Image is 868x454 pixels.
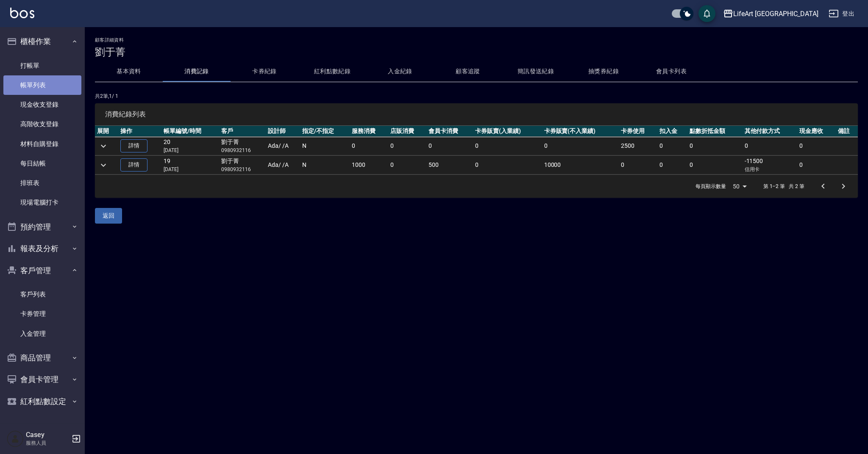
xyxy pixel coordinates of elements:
[3,173,81,193] a: 排班表
[426,126,473,137] th: 會員卡消費
[388,137,427,155] td: 0
[657,137,688,155] td: 0
[3,390,81,412] button: 紅利點數設定
[3,368,81,390] button: 會員卡管理
[3,134,81,154] a: 材料自購登錄
[473,126,542,137] th: 卡券販賣(入業績)
[720,5,822,22] button: LifeArt [GEOGRAPHIC_DATA]
[95,92,858,100] p: 共 2 筆, 1 / 1
[3,238,81,260] button: 報表及分析
[26,431,69,439] h5: Casey
[3,56,81,75] a: 打帳單
[637,61,705,82] button: 會員卡列表
[729,175,750,198] div: 50
[350,137,388,155] td: 0
[696,183,726,190] p: 每頁顯示數量
[657,156,688,174] td: 0
[743,156,797,174] td: -11500
[825,6,858,22] button: 登出
[350,126,388,137] th: 服務消費
[118,126,161,137] th: 操作
[95,208,122,224] button: 返回
[300,156,350,174] td: N
[388,126,427,137] th: 店販消費
[300,137,350,155] td: N
[10,8,34,18] img: Logo
[542,126,619,137] th: 卡券販賣(不入業績)
[797,156,836,174] td: 0
[570,61,637,82] button: 抽獎券紀錄
[221,147,264,154] p: 0980932116
[231,61,298,82] button: 卡券紀錄
[219,156,266,174] td: 劉于菁
[120,158,147,172] a: 詳情
[95,46,858,58] h3: 劉于菁
[3,324,81,343] a: 入金管理
[426,156,473,174] td: 500
[219,137,266,155] td: 劉于菁
[3,193,81,212] a: 現場電腦打卡
[161,137,219,155] td: 20
[105,110,848,119] span: 消費紀錄列表
[473,156,542,174] td: 0
[3,347,81,369] button: 商品管理
[95,126,118,137] th: 展開
[698,5,715,22] button: save
[266,137,300,155] td: Ada / /A
[434,61,502,82] button: 顧客追蹤
[619,126,657,137] th: 卡券使用
[164,166,217,173] p: [DATE]
[26,439,69,447] p: 服務人員
[687,156,742,174] td: 0
[3,285,81,304] a: 客戶列表
[366,61,434,82] button: 入金紀錄
[3,75,81,95] a: 帳單列表
[300,126,350,137] th: 指定/不指定
[743,126,797,137] th: 其他付款方式
[161,126,219,137] th: 帳單編號/時間
[763,183,804,190] p: 第 1–2 筆 共 2 筆
[619,137,657,155] td: 2500
[163,61,231,82] button: 消費記錄
[619,156,657,174] td: 0
[743,137,797,155] td: 0
[542,137,619,155] td: 0
[687,137,742,155] td: 0
[3,154,81,173] a: 每日結帳
[266,156,300,174] td: Ada / /A
[687,126,742,137] th: 點數折抵金額
[745,166,795,173] p: 信用卡
[3,260,81,282] button: 客戶管理
[3,216,81,238] button: 預約管理
[542,156,619,174] td: 10000
[473,137,542,155] td: 0
[657,126,688,137] th: 扣入金
[426,137,473,155] td: 0
[388,156,427,174] td: 0
[298,61,366,82] button: 紅利點數紀錄
[797,137,836,155] td: 0
[219,126,266,137] th: 客戶
[164,147,217,154] p: [DATE]
[266,126,300,137] th: 設計師
[221,166,264,173] p: 0980932116
[120,139,147,152] a: 詳情
[3,95,81,114] a: 現金收支登錄
[733,8,818,19] div: LifeArt [GEOGRAPHIC_DATA]
[95,61,163,82] button: 基本資料
[3,304,81,324] a: 卡券管理
[3,30,81,53] button: 櫃檯作業
[97,140,110,152] button: expand row
[97,159,110,172] button: expand row
[3,114,81,134] a: 高階收支登錄
[350,156,388,174] td: 1000
[502,61,570,82] button: 簡訊發送紀錄
[95,37,858,43] h2: 顧客詳細資料
[797,126,836,137] th: 現金應收
[7,430,24,447] img: Person
[836,126,858,137] th: 備註
[161,156,219,174] td: 19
